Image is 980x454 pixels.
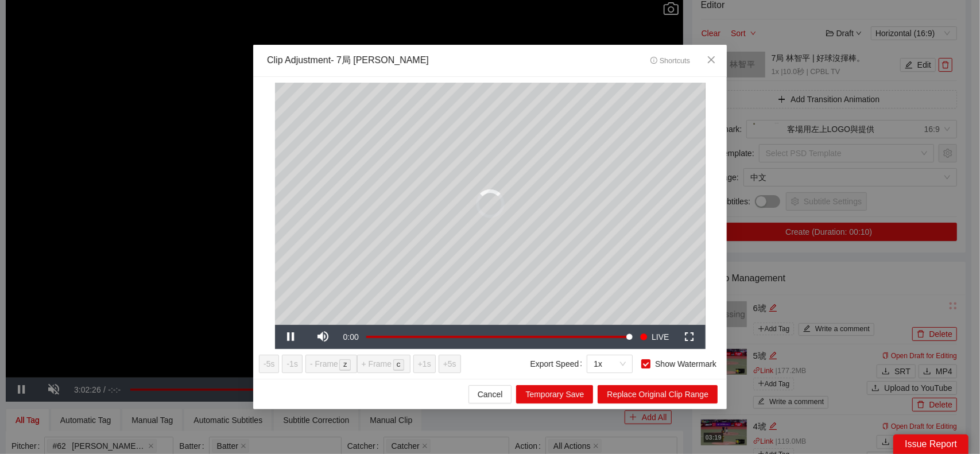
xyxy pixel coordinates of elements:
span: 1x [594,355,626,372]
div: Issue Report [893,434,969,454]
div: Progress Bar [366,336,630,338]
span: LIVE [652,325,669,349]
button: +5s [439,355,461,373]
button: Close [696,45,727,76]
button: - Framez [305,355,357,373]
button: Cancel [468,385,512,403]
span: Replace Original Clip Range [607,388,708,401]
span: Show Watermark [650,358,721,370]
div: Clip Adjustment - 7局 [PERSON_NAME] [267,54,429,67]
span: Shortcuts [650,57,690,65]
button: Mute [307,325,339,349]
button: + Framec [357,355,410,373]
button: Fullscreen [673,325,706,349]
button: Temporary Save [516,385,593,403]
button: Pause [275,325,307,349]
button: +1s [413,355,436,373]
div: Video Player [275,83,706,325]
button: Seek to live, currently playing live [636,325,673,349]
span: info-circle [650,57,658,64]
span: 0:00 [343,332,359,342]
span: Temporary Save [525,388,584,401]
button: Replace Original Clip Range [598,385,718,403]
button: -1s [282,355,302,373]
label: Export Speed [530,355,587,373]
button: -5s [259,355,279,373]
span: close [707,55,716,64]
span: Cancel [478,388,503,401]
